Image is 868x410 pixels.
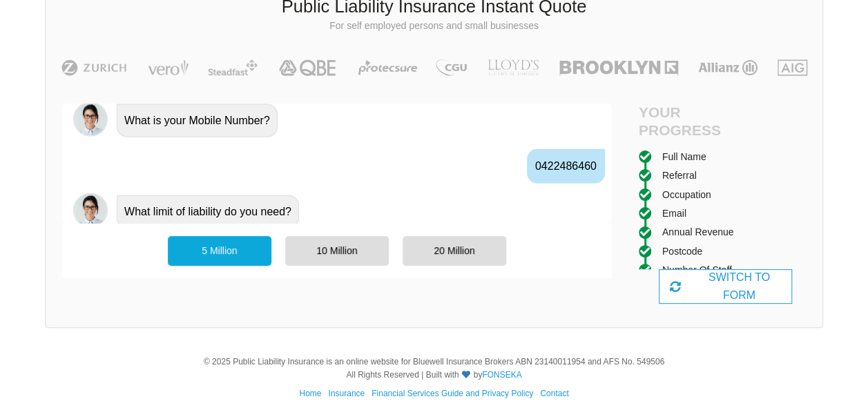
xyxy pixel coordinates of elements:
h4: Your Progress [639,104,726,138]
img: AIG | Public Liability Insurance [772,59,813,76]
div: What limit of liability do you need? [117,195,299,228]
a: Home [299,389,321,398]
img: Vero | Public Liability Insurance [142,59,195,76]
div: 10 Million [285,236,389,265]
img: Allianz | Public Liability Insurance [691,59,764,76]
div: Occupation [662,187,711,202]
div: Number of staff [662,262,732,277]
div: Full Name [662,149,706,164]
p: For self employed persons and small businesses [56,19,812,33]
div: Referral [662,168,697,183]
div: What is your Mobile Number? [117,104,278,137]
img: LLOYD's | Public Liability Insurance [480,59,546,76]
div: 0422486460 [527,149,605,184]
a: FONSEKA [482,370,521,380]
img: CGU | Public Liability Insurance [430,59,472,76]
img: Protecsure | Public Liability Insurance [353,59,423,76]
div: Annual Revenue [662,224,734,240]
a: Financial Services Guide and Privacy Policy [372,389,533,398]
div: SWITCH TO FORM [659,269,792,304]
div: 5 Million [168,236,271,265]
div: 20 Million [403,236,506,265]
img: Brooklyn | Public Liability Insurance [554,59,683,76]
img: Chatbot | PLI [73,102,108,137]
div: Email [662,206,686,221]
a: Insurance [328,389,365,398]
a: Contact [540,389,568,398]
img: QBE | Public Liability Insurance [271,59,345,76]
img: Chatbot | PLI [73,193,108,228]
img: Zurich | Public Liability Insurance [55,59,133,76]
div: Postcode [662,244,702,259]
img: Steadfast | Public Liability Insurance [202,59,263,76]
